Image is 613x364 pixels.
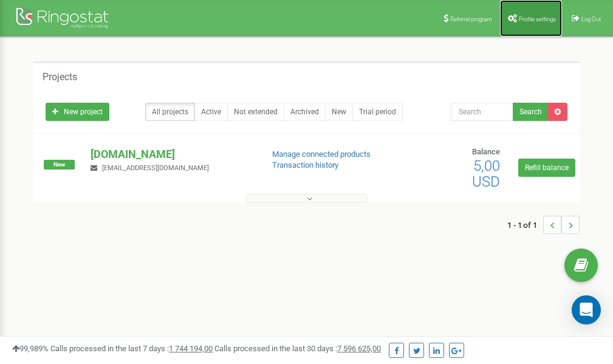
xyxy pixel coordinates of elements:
[513,103,549,121] button: Search
[451,103,513,121] input: Search
[284,103,326,121] a: Archived
[169,344,213,353] u: 1 744 194,00
[352,103,403,121] a: Trial period
[227,103,284,121] a: Not extended
[50,344,213,353] span: Calls processed in the last 7 days :
[337,344,381,353] u: 7 596 625,00
[102,164,209,172] span: [EMAIL_ADDRESS][DOMAIN_NAME]
[472,157,500,190] span: 5,00 USD
[46,103,109,121] a: New project
[91,146,252,162] p: [DOMAIN_NAME]
[214,344,381,353] span: Calls processed in the last 30 days :
[272,149,371,159] a: Manage connected products
[518,159,575,177] a: Refill balance
[145,103,195,121] a: All projects
[325,103,353,121] a: New
[581,16,601,22] span: Log Out
[43,72,77,83] h5: Projects
[12,344,49,353] span: 99,989%
[272,160,338,170] a: Transaction history
[194,103,228,121] a: Active
[507,204,580,246] nav: ...
[450,16,492,22] span: Referral program
[507,216,543,234] span: 1 - 1 of 1
[44,160,75,170] span: New
[572,295,601,325] div: Open Intercom Messenger
[519,16,556,22] span: Profile settings
[472,147,500,156] span: Balance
